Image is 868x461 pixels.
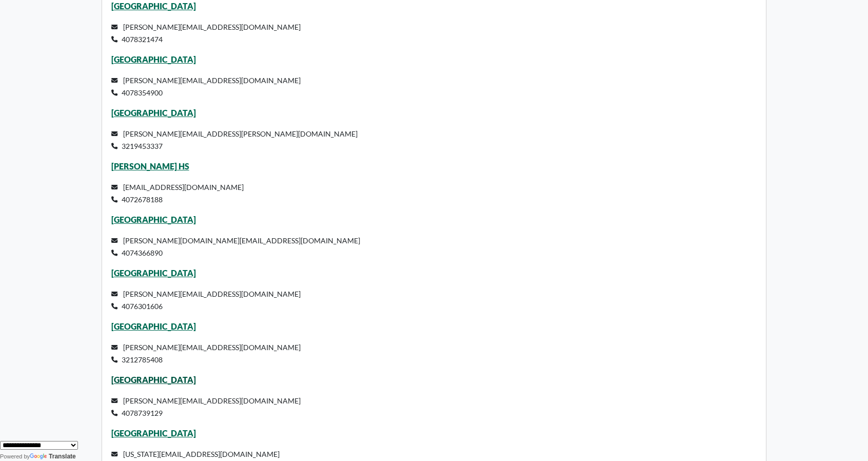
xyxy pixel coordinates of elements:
a: [PERSON_NAME] HS [111,161,189,171]
img: Google Translate [30,453,49,460]
small: [PERSON_NAME][EMAIL_ADDRESS][PERSON_NAME][DOMAIN_NAME] 3219453337 [111,129,358,150]
a: [GEOGRAPHIC_DATA] [111,268,196,278]
small: [PERSON_NAME][EMAIL_ADDRESS][DOMAIN_NAME] 4076301606 [111,290,301,311]
small: [PERSON_NAME][EMAIL_ADDRESS][DOMAIN_NAME] 4078739129 [111,396,301,417]
small: [EMAIL_ADDRESS][DOMAIN_NAME] 4072678188 [111,183,244,204]
a: [GEOGRAPHIC_DATA] [111,215,196,224]
a: [GEOGRAPHIC_DATA] [111,54,196,64]
a: [GEOGRAPHIC_DATA] [111,428,196,438]
a: [GEOGRAPHIC_DATA] [111,321,196,331]
small: [PERSON_NAME][EMAIL_ADDRESS][DOMAIN_NAME] 4078354900 [111,76,301,97]
small: [PERSON_NAME][DOMAIN_NAME][EMAIL_ADDRESS][DOMAIN_NAME] 4074366890 [111,236,361,257]
a: [GEOGRAPHIC_DATA] [111,108,196,118]
a: Translate [30,453,76,460]
small: [PERSON_NAME][EMAIL_ADDRESS][DOMAIN_NAME] 3212785408 [111,343,301,364]
small: [PERSON_NAME][EMAIL_ADDRESS][DOMAIN_NAME] 4078321474 [111,23,301,44]
a: [GEOGRAPHIC_DATA] [111,375,196,385]
a: [GEOGRAPHIC_DATA] [111,1,196,11]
